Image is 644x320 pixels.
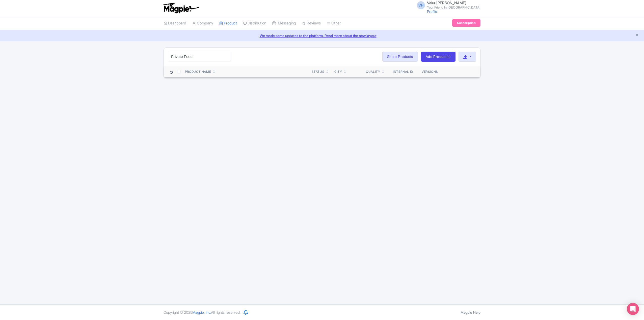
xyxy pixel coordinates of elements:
div: Quality [366,69,380,74]
div: Open Intercom Messenger [627,303,639,315]
th: Internal ID [388,66,418,77]
a: Reviews [302,16,321,30]
a: Distribution [243,16,266,30]
img: logo-ab69f6fb50320c5b225c76a69d11143b.png [161,3,200,14]
a: Magpie Help [461,310,480,314]
a: Profile [427,9,437,14]
div: Product Name [185,69,211,74]
a: Add Product(s) [421,52,455,62]
input: Search product name, city, or interal id [168,52,231,61]
div: City [334,69,342,74]
a: Company [192,16,213,30]
a: Subscription [452,19,480,27]
a: Share Products [382,52,418,62]
small: Your Friend In [GEOGRAPHIC_DATA] [427,6,480,9]
a: We made some updates to the platform. Read more about the new layout [3,33,641,38]
a: Dashboard [164,16,186,30]
div: Copyright © 2025 All rights reserved. [160,310,244,315]
button: Close announcement [635,32,639,38]
a: Other [327,16,341,30]
span: VH [417,1,425,9]
th: Versions [418,66,442,77]
a: VH Valur [PERSON_NAME] Your Friend In [GEOGRAPHIC_DATA] [414,1,480,9]
a: Messaging [272,16,296,30]
a: Product [219,16,237,30]
span: Valur [PERSON_NAME] [427,1,466,5]
span: Magpie, Inc. [192,310,211,314]
div: Status [312,69,325,74]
